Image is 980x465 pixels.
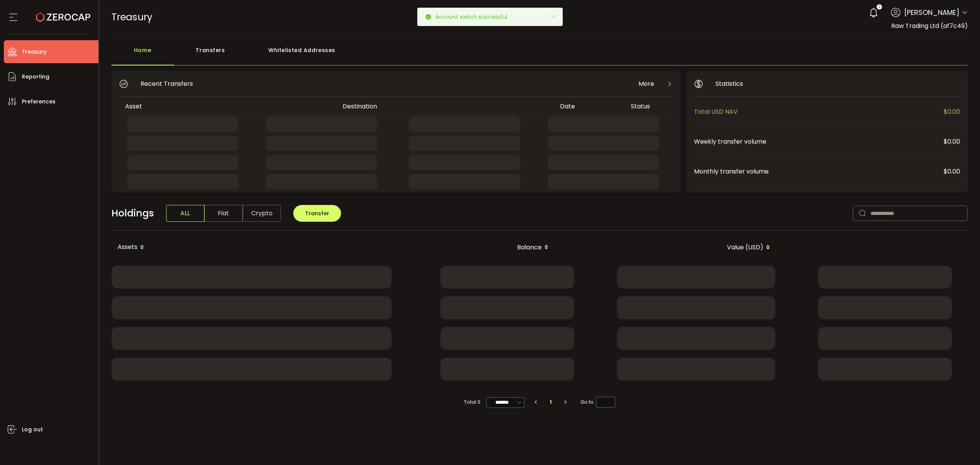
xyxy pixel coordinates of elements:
span: Holdings [111,206,154,221]
div: Balance [333,241,555,254]
span: Transfer [305,210,329,217]
span: $0.00 [944,137,960,146]
span: Recent Transfers [140,79,193,88]
div: Asset [119,102,336,111]
span: Weekly transfer volume [694,137,944,146]
span: More [639,79,654,88]
div: Whitelisted Addresses [247,43,357,65]
span: Statistics [715,79,743,88]
span: Raw Trading Ltd (af7c49) [891,21,968,30]
span: Treasury [111,10,152,24]
div: Assets [111,241,333,254]
span: Treasury [22,46,47,57]
iframe: Chat Widget [942,428,980,465]
span: Total 0 [464,397,480,408]
div: Value (USD) [555,241,776,254]
span: Preferences [22,96,56,107]
span: [PERSON_NAME] [904,7,959,18]
span: Crypto [243,205,281,222]
span: Log out [22,424,43,435]
span: $0.00 [944,107,960,116]
span: 2 [879,4,880,10]
span: Monthly transfer volume [694,167,944,176]
span: Fiat [204,205,243,222]
p: Account switch successful [435,14,513,20]
div: Status [625,102,673,111]
div: Home [111,43,174,65]
div: Transfers [174,43,247,65]
span: Total USD NAV [694,107,944,116]
li: 1 [544,397,558,408]
div: Date [554,102,625,111]
span: Reporting [22,71,49,82]
div: Destination [336,102,554,111]
button: Transfer [293,205,341,222]
span: Go to [580,397,615,408]
span: ALL [166,205,204,222]
span: $0.00 [944,167,960,176]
